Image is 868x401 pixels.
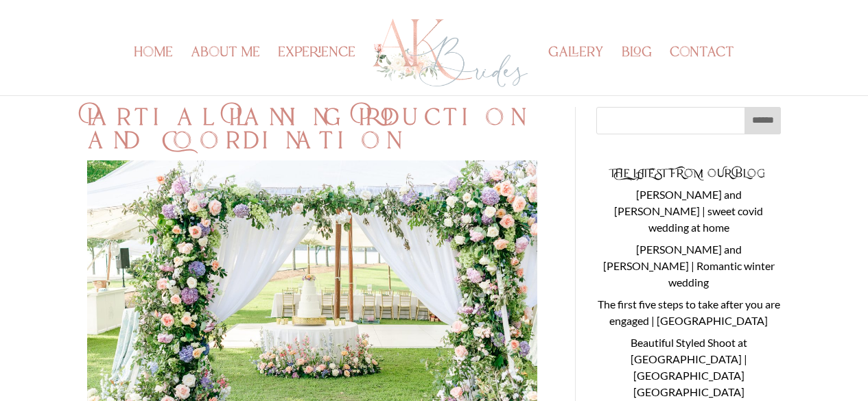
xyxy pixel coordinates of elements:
a: The first five steps to take after you are engaged | [GEOGRAPHIC_DATA] [598,297,780,327]
a: home [134,48,173,95]
a: about me [191,48,260,95]
a: contact [670,48,734,95]
h4: The Latest from Our Blog [596,169,781,186]
h2: Partial Planning Production and Coordination [87,107,537,160]
a: [PERSON_NAME] and [PERSON_NAME] | Romantic winter wedding [603,243,775,289]
a: Beautiful Styled Shoot at [GEOGRAPHIC_DATA] | [GEOGRAPHIC_DATA] [GEOGRAPHIC_DATA] [631,336,747,398]
a: experience [278,48,355,95]
a: blog [622,48,652,95]
img: Los Angeles Wedding Planner - AK Brides [371,15,530,91]
a: [PERSON_NAME] and [PERSON_NAME] | sweet covid wedding at home [614,188,763,234]
a: gallery [548,48,604,95]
